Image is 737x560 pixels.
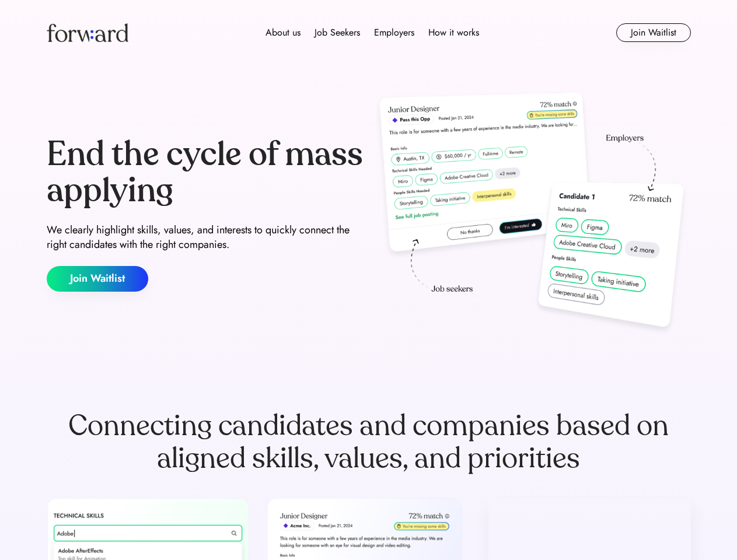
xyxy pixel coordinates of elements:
div: End the cycle of mass applying [47,136,364,208]
div: We clearly highlight skills, values, and interests to quickly connect the right candidates with t... [47,223,364,252]
div: Employers [374,26,414,40]
div: Connecting candidates and companies based on aligned skills, values, and priorities [47,409,691,475]
div: How it works [428,26,479,40]
img: hero-image.png [373,89,691,339]
div: About us [266,26,301,40]
button: Join Waitlist [616,23,691,42]
img: Forward logo [47,23,128,42]
div: Job Seekers [315,26,360,40]
button: Join Waitlist [47,266,148,292]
